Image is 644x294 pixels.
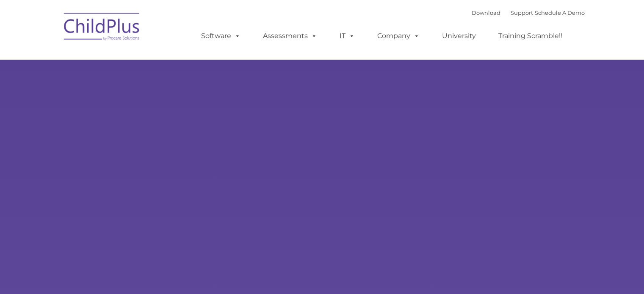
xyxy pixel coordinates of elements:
[535,9,585,16] a: Schedule A Demo
[331,27,363,44] a: IT
[193,27,249,44] a: Software
[472,9,585,16] font: |
[369,27,428,44] a: Company
[511,9,533,16] a: Support
[472,9,500,16] a: Download
[254,27,326,44] a: Assessments
[434,27,484,44] a: University
[60,7,144,49] img: ChildPlus by Procare Solutions
[490,27,571,44] a: Training Scramble!!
